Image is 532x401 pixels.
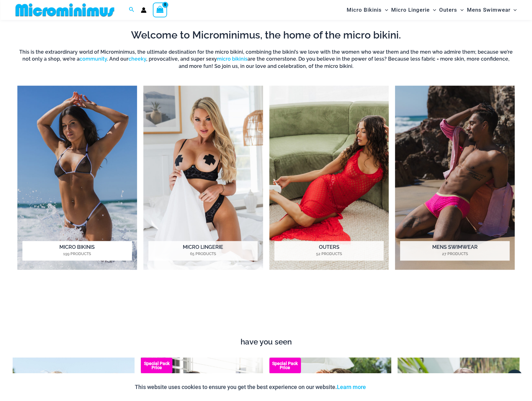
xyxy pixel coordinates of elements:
[129,56,146,62] a: cheeky
[141,361,172,369] b: Special Pack Price
[465,2,518,18] a: Mens SwimwearMenu ToggleMenu Toggle
[141,7,146,13] a: Account icon link
[430,2,436,18] span: Menu Toggle
[80,56,107,62] a: community
[269,86,389,270] img: Outers
[344,1,519,19] nav: Site Navigation
[510,2,517,18] span: Menu Toggle
[337,384,366,390] a: Learn more
[22,251,132,257] mark: 199 Products
[390,2,438,18] a: Micro LingerieMenu ToggleMenu Toggle
[382,2,388,18] span: Menu Toggle
[347,2,382,18] span: Micro Bikinis
[217,56,248,62] a: micro bikinis
[153,3,167,17] a: View Shopping Cart, empty
[135,382,366,392] p: This website uses cookies to ensure you get the best experience on our website.
[438,2,465,18] a: OutersMenu ToggleMenu Toggle
[395,86,515,270] a: Visit product category Mens Swimwear
[395,86,515,270] img: Mens Swimwear
[274,241,384,260] h2: Outers
[148,241,258,260] h2: Micro Lingerie
[439,2,457,18] span: Outers
[457,2,463,18] span: Menu Toggle
[143,86,263,270] a: Visit product category Micro Lingerie
[17,49,515,70] h6: This is the extraordinary world of Microminimus, the ultimate destination for the micro bikini, c...
[13,3,117,17] img: MM SHOP LOGO FLAT
[17,28,515,42] h2: Welcome to Microminimus, the home of the micro bikini.
[345,2,390,18] a: Micro BikinisMenu ToggleMenu Toggle
[467,2,510,18] span: Mens Swimwear
[269,361,301,369] b: Special Pack Price
[269,86,389,270] a: Visit product category Outers
[129,6,134,14] a: Search icon link
[400,251,509,257] mark: 27 Products
[13,337,519,346] h4: have you seen
[371,380,398,395] button: Accept
[148,251,258,257] mark: 65 Products
[143,86,263,270] img: Micro Lingerie
[17,86,137,270] a: Visit product category Micro Bikinis
[400,241,509,260] h2: Mens Swimwear
[22,241,132,260] h2: Micro Bikinis
[17,286,515,334] iframe: TrustedSite Certified
[391,2,430,18] span: Micro Lingerie
[17,86,137,270] img: Micro Bikinis
[274,251,384,257] mark: 52 Products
